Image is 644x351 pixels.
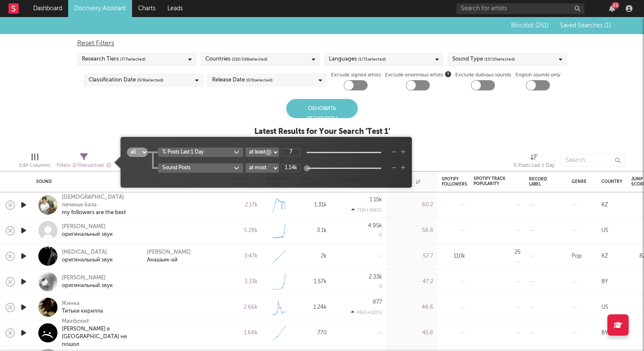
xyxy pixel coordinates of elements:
span: ( 1 ) [604,23,611,29]
span: ( 0 / 6 selected) [246,75,273,85]
span: Saved Searches [560,23,611,29]
div: 3.1k [300,226,327,236]
a: [PERSON_NAME]оригинальный звук [62,274,113,290]
div: 4.95k [368,223,382,229]
span: ( 192 / 198 selected) [232,54,267,64]
div: Classification Date [89,75,164,85]
div: 3.47k [232,251,258,261]
span: ( 0 / 8 selected) [137,75,164,85]
div: KZ [601,200,608,210]
div: BY [601,277,608,287]
div: Spotify Followers [442,177,467,187]
div: % Posts Last 1 Day [513,150,555,174]
div: Release Date [212,75,273,85]
div: Sound Posts [162,164,234,172]
div: 1.24k [300,302,327,313]
div: [PERSON_NAME] [62,274,113,282]
div: % Posts Last 1 Day [513,160,555,171]
div: 460 ( +110 % ) [351,310,382,315]
div: 718 ( +166 % ) [351,207,382,213]
a: ЖинкаТитьки кирилла [62,300,103,315]
div: Edit Columns [19,150,50,174]
div: Genre [572,179,586,184]
div: 1.31k [300,200,327,210]
input: Search... [561,154,625,167]
a: [PERSON_NAME] [147,249,191,256]
div: 0 [379,233,382,238]
div: % Posts Last 1 Day [162,148,234,156]
div: Filters(2 filters active) [57,150,111,174]
div: Обновить результаты [286,99,358,118]
div: Record Label [529,177,550,187]
div: US [601,226,608,236]
div: Filters [57,160,111,171]
input: Search for artists [457,3,584,14]
div: оригинальный звук [62,256,113,264]
div: 877 [373,299,382,305]
a: Анашым-ай [147,256,178,264]
div: 58.8 [391,226,433,236]
div: Country [601,179,622,184]
div: [PERSON_NAME] в [GEOGRAPHIC_DATA] не пошол [62,325,136,348]
div: Pop [572,251,582,261]
div: 45.8 [391,328,433,338]
a: [DEMOGRAPHIC_DATA] печенье балаmy followers are the best [62,194,136,217]
button: Exclude enormous artists [445,70,451,78]
div: Research Tiers [82,54,146,64]
div: 57.7 [391,251,433,261]
div: Languages [329,54,386,64]
label: Exclude dubious sounds [455,70,511,80]
a: Mainboost[PERSON_NAME] в [GEOGRAPHIC_DATA] не пошол [62,318,136,348]
span: ( 7 / 7 selected) [120,54,146,64]
div: Countries [205,54,267,64]
div: BY [601,328,608,338]
div: 2k [300,251,327,261]
a: [MEDICAL_DATA].оригинальный звук [62,249,113,264]
div: Жинка [62,300,103,307]
span: Blocklist [511,23,549,29]
div: 0 [379,284,382,289]
div: 23 [612,2,619,9]
div: Sound [36,179,134,184]
div: 1.15k [370,197,382,203]
div: Sound Type [452,54,515,64]
span: ( 261 ) [535,23,549,29]
div: 5.28k [232,226,258,236]
div: 2.17k [232,200,258,210]
div: Edit Columns [19,160,50,171]
div: 2.33k [369,274,382,280]
div: Mainboost [62,318,136,325]
div: 46.6 [391,302,433,313]
label: English sounds only [515,70,561,80]
div: [DEMOGRAPHIC_DATA] печенье бала [62,194,136,209]
div: my followers are the best [62,209,136,217]
div: 110k [442,251,465,261]
div: [PERSON_NAME] [62,223,113,231]
div: 1.57k [300,277,327,287]
div: 25 [515,249,520,255]
div: KZ [601,251,608,261]
span: ( 1 / 71 selected) [358,54,386,64]
div: 3.33k [232,277,258,287]
div: оригинальный звук [62,231,113,238]
span: ( 10 / 10 selected) [484,54,515,64]
div: [MEDICAL_DATA]. [62,249,113,256]
div: Spotify Track Popularity [474,176,508,186]
div: 2.66k [232,302,258,313]
div: 1.68k [232,328,258,338]
div: оригинальный звук [62,282,113,290]
span: Exclude enormous artists [385,70,451,80]
div: US [601,302,608,313]
a: [PERSON_NAME]оригинальный звук [62,223,113,238]
div: 47.2 [391,277,433,287]
span: ( 2 filters active) [72,163,104,168]
div: 770 [300,328,327,338]
div: Latest Results for Your Search ' Test 1 ' [254,127,390,137]
button: Saved Searches (1) [558,22,611,29]
div: Титьки кирилла [62,307,103,315]
div: Reset Filters [77,38,567,49]
button: 23 [609,5,615,12]
label: Exclude signed artists [331,70,381,80]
